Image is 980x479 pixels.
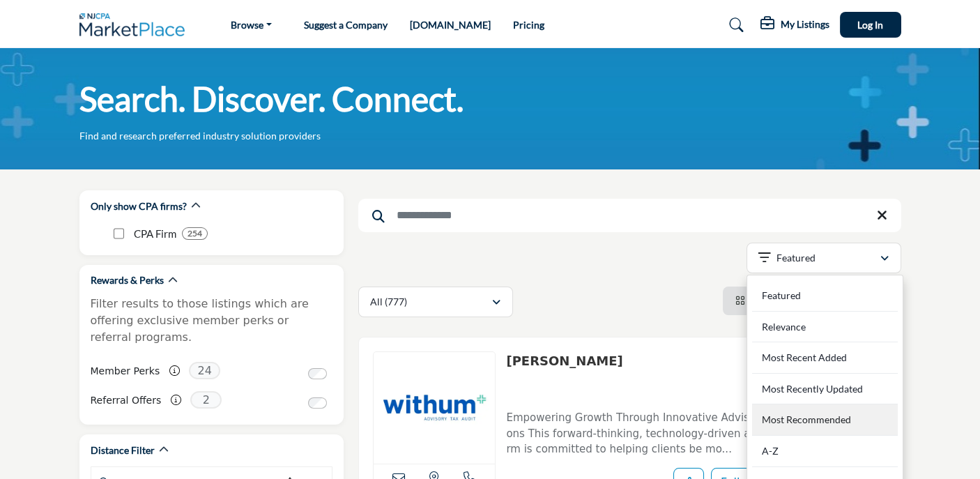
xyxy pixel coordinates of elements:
[189,362,220,379] span: 24
[752,436,898,467] div: A-Z
[410,19,491,31] a: [DOMAIN_NAME]
[723,287,815,315] li: Card View
[747,243,901,273] button: Featured
[752,404,898,436] div: Most Recommended
[91,359,160,383] label: Member Perks
[735,295,802,306] a: View Card
[91,296,332,346] p: Filter results to those listings which are offering exclusive member perks or referral programs.
[760,17,829,33] div: My Listings
[752,374,898,405] div: Most Recently Updated
[91,273,164,287] h2: Rewards & Perks
[91,443,155,457] h2: Distance Filter
[308,368,328,379] input: Switch to Member Perks
[857,19,883,31] span: Log In
[506,402,886,457] a: Empowering Growth Through Innovative Advisory and Accounting Solutions This forward-thinking, tec...
[221,15,282,35] a: Browse
[79,77,464,121] h1: Search. Discover. Connect.
[190,391,222,409] span: 2
[79,129,321,143] p: Find and research preferred industry solution providers
[91,388,162,413] label: Referral Offers
[781,18,829,31] h5: My Listings
[79,13,192,36] img: Site Logo
[370,295,407,309] p: All (777)
[752,342,898,374] div: Most Recent Added
[358,287,513,317] button: All (777)
[182,227,208,240] div: 254 Results For CPA Firm
[716,14,753,36] a: Search
[358,199,901,232] input: Search Keyword
[114,228,125,239] input: CPA Firm checkbox
[308,397,328,409] input: Switch to Referral Offers
[187,229,202,238] b: 254
[752,280,898,312] div: Featured
[134,226,176,242] p: CPA Firm: CPA Firm
[840,12,901,38] button: Log In
[776,251,816,265] p: Featured
[506,351,622,398] p: Withum
[506,410,886,457] p: Empowering Growth Through Innovative Advisory and Accounting Solutions This forward-thinking, tec...
[506,353,622,368] a: [PERSON_NAME]
[91,199,187,213] h2: Only show CPA firms?
[752,312,898,343] div: Relevance
[513,19,544,31] a: Pricing
[304,19,388,31] a: Suggest a Company
[374,352,496,464] img: Withum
